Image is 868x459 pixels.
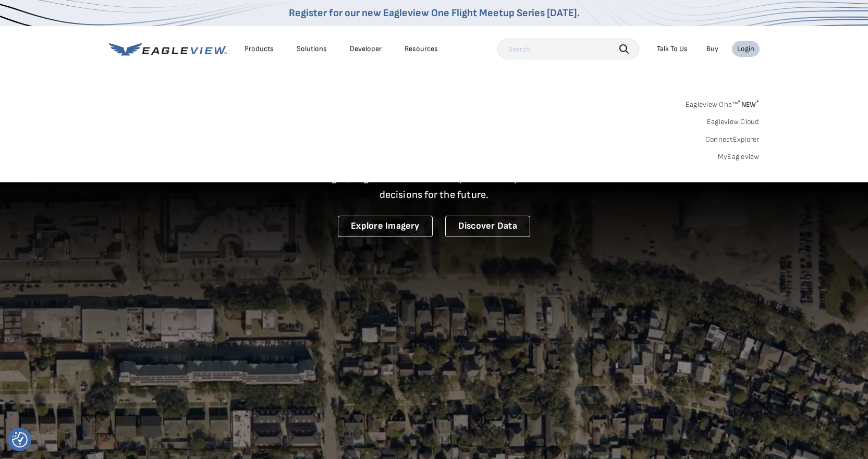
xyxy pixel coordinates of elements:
a: ConnectExplorer [705,135,760,144]
img: Revisit consent button [12,432,28,448]
a: Eagleview One™*NEW* [686,97,760,109]
a: Buy [706,44,718,54]
a: Developer [350,44,382,54]
span: NEW [738,100,759,109]
div: Products [244,44,274,54]
a: Register for our new Eagleview One Flight Meetup Series [DATE]. [289,7,580,19]
div: Talk To Us [657,44,688,54]
input: Search [497,39,639,59]
button: Consent Preferences [12,432,28,448]
a: Eagleview Cloud [707,117,760,127]
div: Resources [405,44,438,54]
a: Explore Imagery [338,216,433,237]
a: MyEagleview [718,152,760,162]
div: Solutions [297,44,327,54]
a: Discover Data [445,216,530,237]
div: Login [737,44,754,54]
